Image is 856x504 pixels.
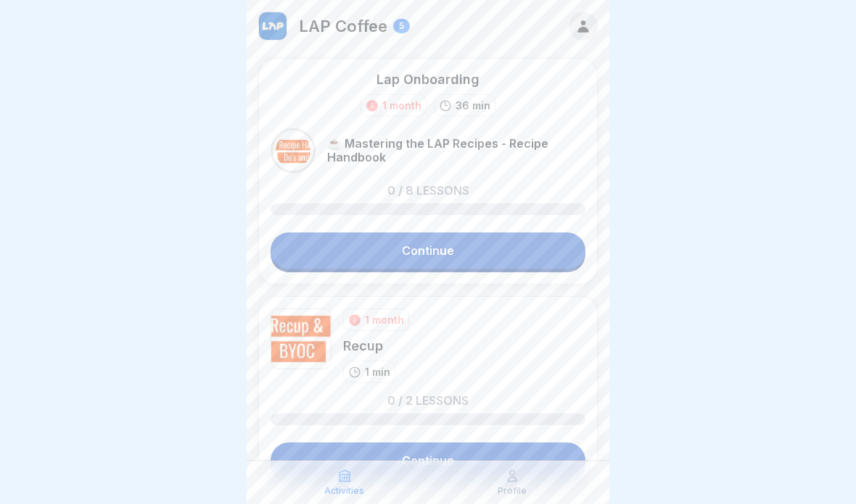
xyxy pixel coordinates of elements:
img: u50ha5qsz9j9lbpw4znzdcj5.png [271,308,332,369]
div: 1 month [365,312,404,327]
div: Lap Onboarding [376,70,480,88]
img: w1n62d9c1m8dr293gbm2xwec.png [259,12,287,40]
p: LAP Coffee [299,17,387,35]
p: 1 min [365,364,390,379]
p: ☕ Mastering the LAP Recipes - Recipe Handbook [327,137,585,164]
p: 0 / 8 lessons [387,185,469,196]
div: Recup [343,337,409,355]
p: 0 / 2 lessons [387,395,469,406]
a: Continue [271,442,585,479]
div: 1 month [382,98,421,113]
a: Continue [271,232,585,269]
p: 36 min [456,98,490,113]
div: 5 [393,19,410,33]
p: Activities [324,486,364,496]
p: Profile [498,486,527,496]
